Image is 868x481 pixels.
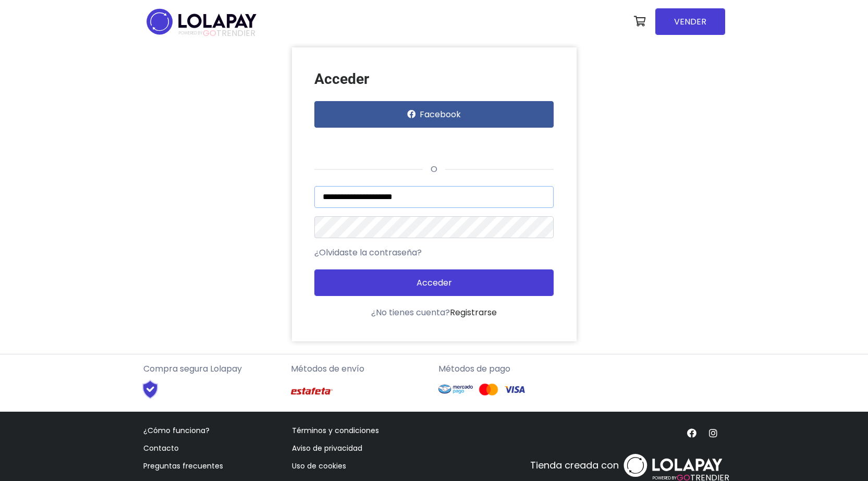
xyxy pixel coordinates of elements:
[291,379,333,403] img: Estafeta Logo
[314,246,422,259] a: ¿Olvidaste la contraseña?
[438,363,578,375] p: Métodos de pago
[504,383,525,396] img: Visa Logo
[450,306,497,318] a: Registrarse
[143,461,223,471] a: Preguntas frecuentes
[179,30,203,36] span: POWERED BY
[655,8,725,35] a: VENDER
[143,425,210,436] a: ¿Cómo funciona?
[143,443,179,453] a: Contacto
[314,101,554,128] button: Facebook
[292,425,379,436] a: Términos y condiciones
[478,383,499,396] img: Mastercard Logo
[143,5,260,38] img: logo
[203,27,216,39] span: GO
[292,443,362,453] a: Aviso de privacidad
[133,379,168,399] img: Shield Logo
[530,458,619,472] p: Tienda creada con
[314,269,554,296] button: Acceder
[314,70,554,88] h3: Acceder
[621,451,725,480] img: logo_white.svg
[179,29,255,38] span: TRENDIER
[423,163,445,175] span: o
[291,363,430,375] p: Métodos de envío
[309,131,419,154] iframe: Botón de Acceder con Google
[438,379,473,399] img: Mercado Pago Logo
[143,363,283,375] p: Compra segura Lolapay
[292,461,346,471] a: Uso de cookies
[314,306,554,319] div: ¿No tienes cuenta?
[653,475,677,481] span: POWERED BY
